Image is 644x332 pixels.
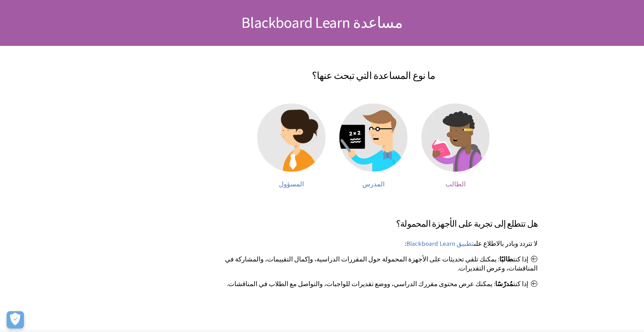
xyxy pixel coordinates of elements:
[209,60,538,83] h2: ما نوع المساعدة التي تبحث عنها؟
[241,13,403,32] span: مساعدة Blackboard Learn
[406,240,474,248] a: تطبيق Blackboard Learn
[339,104,408,172] img: مساعدة المدرس
[499,255,513,263] span: طالبًا
[257,104,325,172] img: مساعدة المسؤول
[257,104,325,188] a: مساعدة المسؤول المسؤول
[209,239,538,248] p: لا تتردد وبادر بالاطلاع على :
[362,180,385,188] span: المدرس
[421,104,490,172] img: مساعدة الطالب
[421,104,490,188] a: مساعدة الطالب الطالب
[209,255,538,273] p: إذا كنت : يمكنك تلقي تحديثات على الأجهزة المحمولة حول المقررات الدراسية، وإكمال التقييمات، والمشا...
[445,180,466,188] span: الطالب
[7,311,24,329] button: Open Preferences
[495,280,513,288] span: مُدرّسًا
[209,280,538,289] p: إذا كنت : يمكنك عرض محتوى مقررك الدراسي، ووضع تقديرات للواجبات، والتواصل مع الطلاب في المناقشات.
[339,104,408,188] a: مساعدة المدرس المدرس
[279,180,304,188] span: المسؤول
[209,217,538,230] h3: هل تتطلع إلى تجربة على الأجهزة المحمولة؟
